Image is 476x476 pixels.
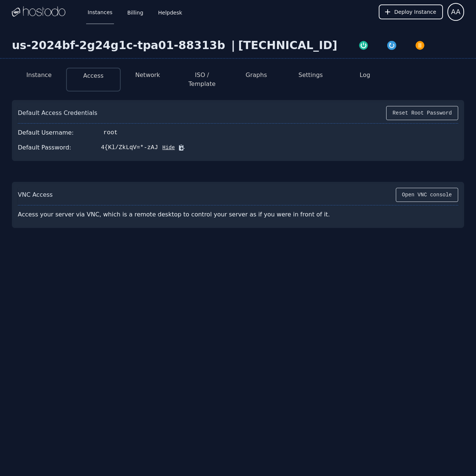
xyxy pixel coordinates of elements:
div: root [104,128,118,137]
button: Graphs [246,71,267,80]
img: Logo [12,6,65,17]
button: Instance [26,71,52,80]
div: | [228,39,238,52]
button: Open VNC console [396,188,458,202]
button: Settings [299,71,323,80]
button: Restart [378,39,406,51]
img: Power Off [415,40,425,51]
div: 4{Kl/ZkLqV=*-zAJ [101,143,158,152]
div: Default Username: [18,128,74,137]
button: Network [135,71,160,80]
button: Reset Root Password [386,106,458,120]
div: Default Access Credentials [18,109,97,118]
button: Log [360,71,371,80]
div: us-2024bf-2g24g1c-tpa01-88313b [12,39,228,52]
button: Power Off [406,39,434,51]
img: Restart [387,40,397,51]
div: VNC Access [18,190,53,199]
button: ISO / Template [181,71,223,89]
span: AA [451,7,460,17]
button: Hide [158,144,175,151]
button: Power On [349,39,378,51]
button: Deploy Instance [379,4,443,19]
div: [TECHNICAL_ID] [238,39,337,52]
span: Deploy Instance [394,8,436,16]
button: Access [83,71,104,80]
img: Power On [358,40,369,51]
button: User menu [447,3,464,21]
div: Default Password: [18,143,71,152]
div: Access your server via VNC, which is a remote desktop to control your server as if you were in fr... [18,207,351,222]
